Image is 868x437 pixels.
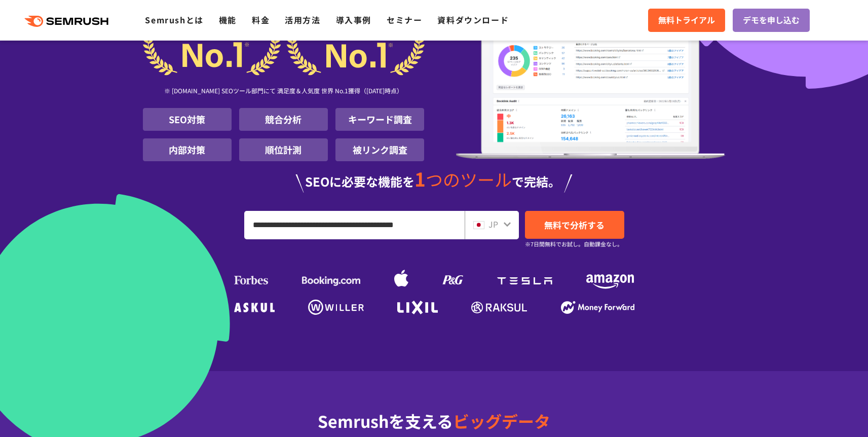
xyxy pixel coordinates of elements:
a: Semrushとは [145,14,203,26]
input: URL、キーワードを入力してください [245,211,464,239]
li: 競合分析 [239,108,328,131]
div: SEOに必要な機能を [143,169,726,193]
span: つのツール [426,167,512,192]
span: JP [488,218,498,230]
a: 料金 [252,14,270,26]
span: で完結。 [512,172,560,190]
div: ※ [DOMAIN_NAME] SEOツール部門にて 満足度＆人気度 世界 No.1獲得（[DATE]時点） [143,76,425,108]
a: デモを申し込む [733,9,810,32]
a: 導入事例 [336,14,371,26]
a: セミナー [387,14,422,26]
a: 無料トライアル [648,9,725,32]
li: SEO対策 [143,108,232,131]
small: ※7日間無料でお試し。自動課金なし。 [525,239,623,249]
a: 資料ダウンロード [437,14,509,26]
span: デモを申し込む [743,14,800,27]
a: 活用方法 [285,14,320,26]
a: 無料で分析する [525,211,624,239]
li: 内部対策 [143,138,232,161]
a: 機能 [219,14,237,26]
span: 無料トライアル [658,14,715,27]
li: 順位計測 [239,138,328,161]
li: キーワード調査 [335,108,424,131]
span: 無料で分析する [544,218,605,231]
span: 1 [414,165,426,192]
span: ビッグデータ [453,409,550,432]
li: 被リンク調査 [335,138,424,161]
